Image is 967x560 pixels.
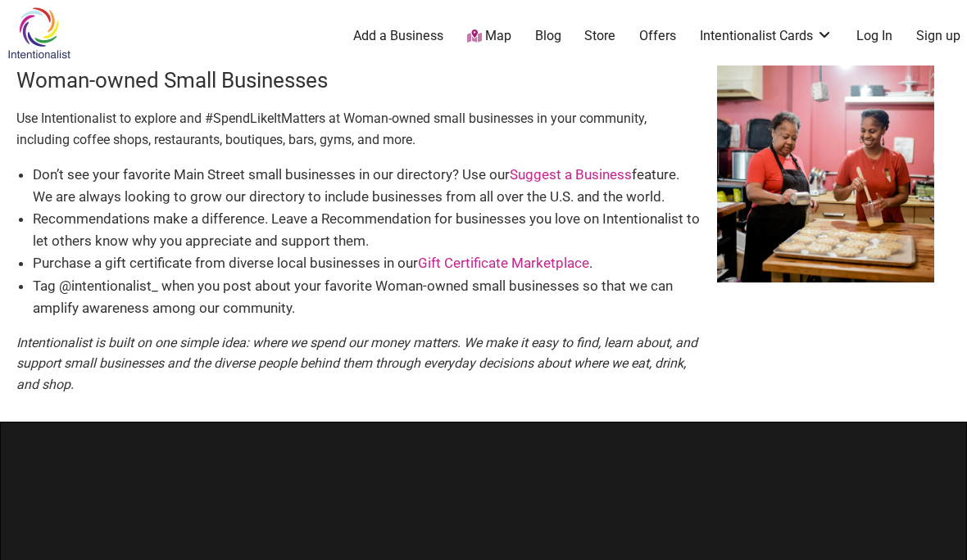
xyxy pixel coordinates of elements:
[584,27,615,45] a: Store
[700,27,833,45] a: Intentionalist Cards
[16,335,697,392] em: Intentionalist is built on one simple idea: where we spend our money matters. We make it easy to ...
[535,27,561,45] a: Blog
[16,65,701,95] h3: Woman-owned Small Businesses
[33,208,701,252] li: Recommendations make a difference. Leave a Recommendation for businesses you love on Intentionali...
[856,27,892,45] a: Log In
[510,166,632,183] a: Suggest a Business
[639,27,676,45] a: Offers
[16,108,701,150] p: Use Intentionalist to explore and #SpendLikeItMatters at Woman-owned small businesses in your com...
[33,252,701,274] li: Purchase a gift certificate from diverse local businesses in our .
[418,255,589,271] a: Gift Certificate Marketplace
[467,27,511,46] a: Map
[717,65,934,282] img: Barbara-and-Lillian-scaled.jpg
[33,164,701,208] li: Don’t see your favorite Main Street small businesses in our directory? Use our feature. We are al...
[33,275,701,319] li: Tag @intentionalist_ when you post about your favorite Woman-owned small businesses so that we ca...
[353,27,443,45] a: Add a Business
[916,27,960,45] a: Sign up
